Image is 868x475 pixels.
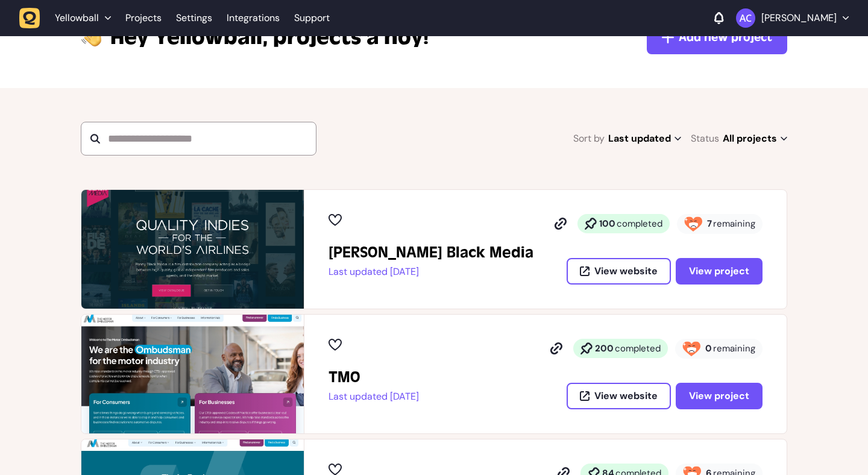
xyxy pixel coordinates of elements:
[617,218,662,230] span: completed
[110,23,268,52] span: Yellowball
[19,7,118,29] button: Yellowball
[599,218,615,230] strong: 100
[676,383,763,409] button: View project
[679,29,772,46] span: Add new project
[110,23,429,52] p: projects a’hoy!
[329,368,419,387] h2: TMO
[81,315,304,433] img: TMO
[713,218,755,230] span: remaining
[713,342,755,354] span: remaining
[705,342,712,354] strong: 0
[567,258,671,285] button: View website
[176,7,212,29] a: Settings
[594,391,658,401] span: View website
[608,130,681,147] span: Last updated
[761,12,837,24] p: [PERSON_NAME]
[691,130,719,147] span: Status
[329,391,419,403] p: Last updated [DATE]
[567,383,671,409] button: View website
[689,391,749,401] span: View project
[294,12,330,24] a: Support
[647,20,787,54] button: Add new project
[573,130,605,147] span: Sort by
[81,190,304,309] img: Penny Black Media
[329,266,533,278] p: Last updated [DATE]
[55,12,99,24] span: Yellowball
[615,342,661,354] span: completed
[594,266,658,276] span: View website
[227,7,280,29] a: Integrations
[329,243,533,262] h2: Penny Black Media
[125,7,162,29] a: Projects
[676,258,763,285] button: View project
[736,8,755,28] img: Ameet Chohan
[723,130,787,147] span: All projects
[736,8,849,28] button: [PERSON_NAME]
[707,218,712,230] strong: 7
[689,266,749,276] span: View project
[595,342,614,354] strong: 200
